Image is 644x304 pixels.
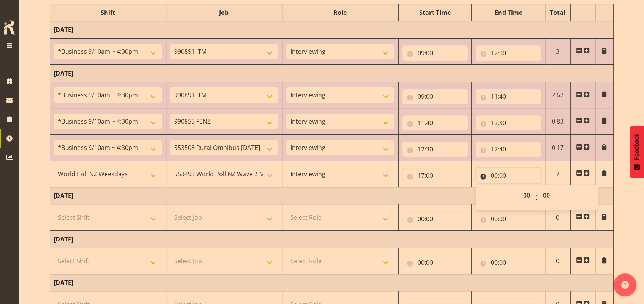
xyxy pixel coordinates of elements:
[476,45,541,61] input: Click to select...
[545,135,570,161] td: 0.17
[402,142,468,157] input: Click to select...
[545,108,570,135] td: 0.83
[476,255,541,270] input: Click to select...
[633,134,640,160] span: Feedback
[402,115,468,130] input: Click to select...
[476,89,541,104] input: Click to select...
[545,204,570,231] td: 0
[476,168,541,183] input: Click to select...
[54,8,162,17] div: Shift
[50,21,614,39] td: [DATE]
[535,188,538,207] span: :
[545,248,570,274] td: 0
[402,45,468,61] input: Click to select...
[402,168,468,183] input: Click to select...
[630,126,644,178] button: Feedback - Show survey
[50,231,614,248] td: [DATE]
[621,281,629,289] img: help-xxl-2.png
[476,142,541,157] input: Click to select...
[286,8,394,17] div: Role
[50,187,614,204] td: [DATE]
[545,39,570,65] td: 3
[476,115,541,130] input: Click to select...
[50,274,614,291] td: [DATE]
[170,8,278,17] div: Job
[476,211,541,227] input: Click to select...
[402,89,468,104] input: Click to select...
[545,82,570,108] td: 2.67
[402,8,468,17] div: Start Time
[50,65,614,82] td: [DATE]
[402,255,468,270] input: Click to select...
[549,8,567,17] div: Total
[545,161,570,187] td: 7
[402,211,468,227] input: Click to select...
[476,8,541,17] div: End Time
[2,19,17,36] img: Rosterit icon logo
